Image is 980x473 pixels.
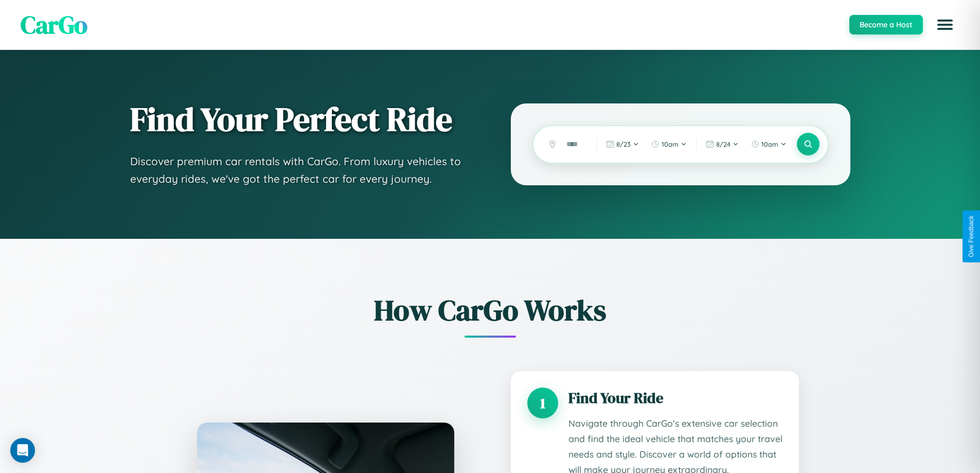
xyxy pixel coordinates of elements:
div: Open Intercom Messenger [10,438,35,463]
p: Discover premium car rentals with CarGo. From luxury vehicles to everyday rides, we've got the pe... [130,153,470,187]
span: 8 / 23 [616,140,631,148]
span: 10am [662,140,679,148]
button: Become a Host [849,15,923,34]
span: 8 / 24 [716,140,730,148]
button: 10am [646,136,692,152]
h3: Find Your Ride [568,388,782,408]
div: Give Feedback [968,216,975,257]
h1: Find Your Perfect Ride [130,101,470,137]
div: 1 [527,388,558,418]
button: 8/23 [601,136,644,152]
h2: How CarGo Works [182,290,799,330]
span: 10am [761,140,778,148]
button: 10am [746,136,792,152]
span: CarGo [21,8,87,42]
button: 8/24 [701,136,744,152]
button: Open menu [931,10,959,39]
